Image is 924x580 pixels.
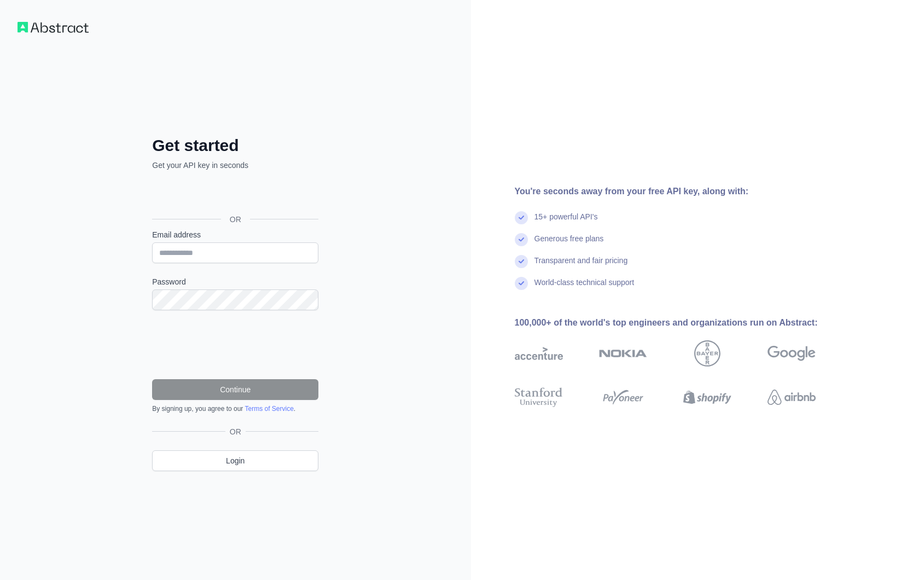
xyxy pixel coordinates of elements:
[515,185,851,198] div: You're seconds away from your free API key, along with:
[225,426,246,437] span: OR
[768,385,816,409] img: airbnb
[221,214,250,225] span: OR
[152,379,318,400] button: Continue
[147,183,322,207] iframe: Bouton "Se connecter avec Google"
[152,323,318,366] iframe: reCAPTCHA
[515,316,851,329] div: 100,000+ of the world's top engineers and organizations run on Abstract:
[515,277,528,290] img: check mark
[515,233,528,246] img: check mark
[152,450,318,471] a: Login
[152,229,318,240] label: Email address
[694,340,720,367] img: bayer
[245,405,293,413] a: Terms of Service
[534,255,628,277] div: Transparent and fair pricing
[599,340,647,367] img: nokia
[534,233,604,255] div: Generous free plans
[152,160,318,171] p: Get your API key in seconds
[534,211,598,233] div: 15+ powerful API's
[599,385,647,409] img: payoneer
[515,211,528,224] img: check mark
[18,22,89,33] img: Workflow
[515,255,528,268] img: check mark
[152,136,318,155] h2: Get started
[152,276,318,287] label: Password
[534,277,635,299] div: World-class technical support
[515,385,563,409] img: stanford university
[515,340,563,367] img: accenture
[768,340,816,367] img: google
[152,404,318,413] div: By signing up, you agree to our .
[683,385,731,409] img: shopify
